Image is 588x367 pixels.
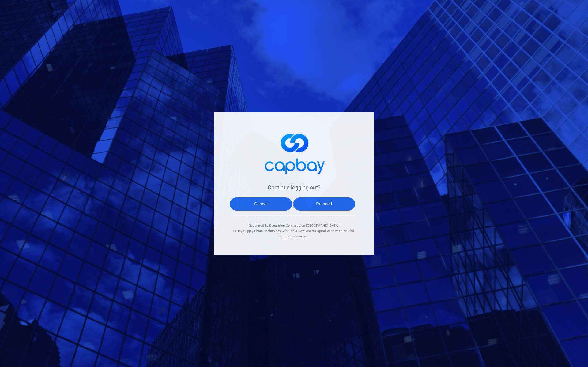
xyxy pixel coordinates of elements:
[233,229,294,233] span: © Bay Supply Chain Technology Sdn Bhd
[293,197,356,211] button: Proceed
[298,229,355,233] span: Bay Smart Capital Ventures Sdn Bhd.
[230,197,292,211] button: Cancel
[233,217,355,239] div: Regulated by Securities Commission [GEOGRAPHIC_DATA]. & All rights reserved.
[233,184,355,191] h4: Continue logging out?
[260,128,328,178] img: logo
